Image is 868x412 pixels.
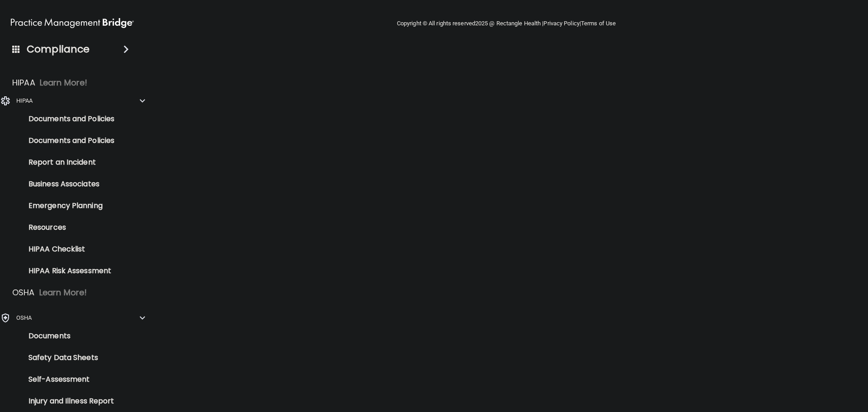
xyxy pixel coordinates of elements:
p: Safety Data Sheets [6,353,129,362]
p: Learn More! [40,77,88,88]
div: Copyright © All rights reserved 2025 @ Rectangle Health | | [341,9,671,38]
a: Terms of Use [581,20,616,27]
p: Documents [6,331,129,341]
p: Emergency Planning [6,201,129,210]
p: OSHA [12,287,35,298]
p: HIPAA [16,95,33,106]
p: Injury and Illness Report [6,397,129,406]
p: Documents and Policies [6,136,129,145]
p: HIPAA Risk Assessment [6,266,129,275]
p: Business Associates [6,180,129,189]
img: PMB logo [11,14,134,32]
p: OSHA [16,313,32,323]
p: Report an Incident [6,158,129,167]
p: Learn More! [39,287,87,298]
p: HIPAA Checklist [6,245,129,254]
p: Resources [6,223,129,232]
a: Privacy Policy [543,20,579,27]
h4: Compliance [27,43,90,56]
p: Self-Assessment [6,375,129,384]
p: Documents and Policies [6,114,129,123]
p: HIPAA [12,77,35,88]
